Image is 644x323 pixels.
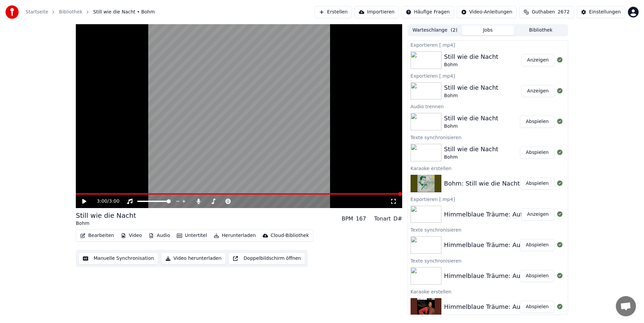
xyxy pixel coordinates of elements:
div: Still wie die Nacht [444,52,498,62]
span: 3:00 [97,198,107,205]
div: Texte synchronisieren [408,133,568,141]
div: Bohm [444,123,498,130]
div: Texte synchronisieren [408,256,568,265]
div: Exportieren [.mp4] [408,72,568,80]
div: Himmelblaue Träume: Auf der Heide blüh'n die letzten Rosen [444,271,629,281]
span: Still wie die Nacht • Bohm [93,9,155,15]
div: Exportieren [.mp4] [408,41,568,49]
button: Erstellen [315,6,352,18]
div: D# [393,215,402,223]
button: Video herunterladen [161,252,226,265]
span: Guthaben [532,9,555,15]
div: Still wie die Nacht [444,145,498,154]
div: Bohm: Still wie die Nacht [444,179,520,188]
div: 167 [356,215,366,223]
div: Still wie die Nacht [444,114,498,123]
button: Abspielen [520,239,554,251]
button: Bearbeiten [77,231,117,240]
div: Karaoke erstellen [408,164,568,172]
div: Audio trennen [408,102,568,110]
div: Bohm [444,62,498,68]
div: Himmelblaue Träume: Auf der Heide blüh'n die letzten Rosen [444,240,629,250]
button: Anzeigen [521,85,554,97]
div: Texte synchronisieren [408,226,568,234]
a: Bibliothek [59,9,83,15]
button: Anzeigen [521,54,554,66]
button: Anzeigen [521,208,554,220]
div: Karaoke erstellen [408,287,568,295]
button: Untertitel [174,231,210,240]
button: Warteschlange [409,26,462,35]
div: / [97,198,113,205]
button: Manuelle Synchronisation [78,252,158,265]
button: Doppelbildschirm öffnen [228,252,305,265]
button: Abspielen [520,177,554,190]
button: Audio [146,231,173,240]
button: Häufige Fragen [401,6,454,18]
div: Himmelblaue Träume: Auf der Heide blüh'n die letzten Rosen [444,210,629,219]
img: youka [5,5,19,19]
div: BPM [341,215,353,223]
div: Bohm [76,220,136,227]
div: Cloud-Bibliothek [271,232,309,239]
span: 2672 [557,9,570,15]
span: ( 2 ) [451,27,458,34]
nav: breadcrumb [25,9,155,15]
button: Video-Anleitungen [457,6,517,18]
button: Guthaben2672 [519,6,574,18]
div: Einstellungen [589,9,621,15]
div: Exportieren [.mp4] [408,195,568,203]
span: 3:00 [109,198,119,205]
div: Chat öffnen [616,296,636,316]
a: Startseite [25,9,48,15]
div: Bohm [444,92,498,99]
button: Herunterladen [211,231,258,240]
button: Jobs [462,26,515,35]
div: Still wie die Nacht [444,83,498,92]
div: Himmelblaue Träume: Auf der Heide blüh'n die letzten Rosen [444,302,629,312]
div: Bohm [444,154,498,161]
button: Video [118,231,145,240]
button: Bibliothek [514,26,567,35]
button: Abspielen [520,147,554,159]
button: Abspielen [520,116,554,128]
div: Still wie die Nacht [76,211,136,220]
button: Importieren [355,6,399,18]
button: Abspielen [520,270,554,282]
button: Einstellungen [577,6,625,18]
div: Tonart [374,215,391,223]
button: Abspielen [520,301,554,313]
